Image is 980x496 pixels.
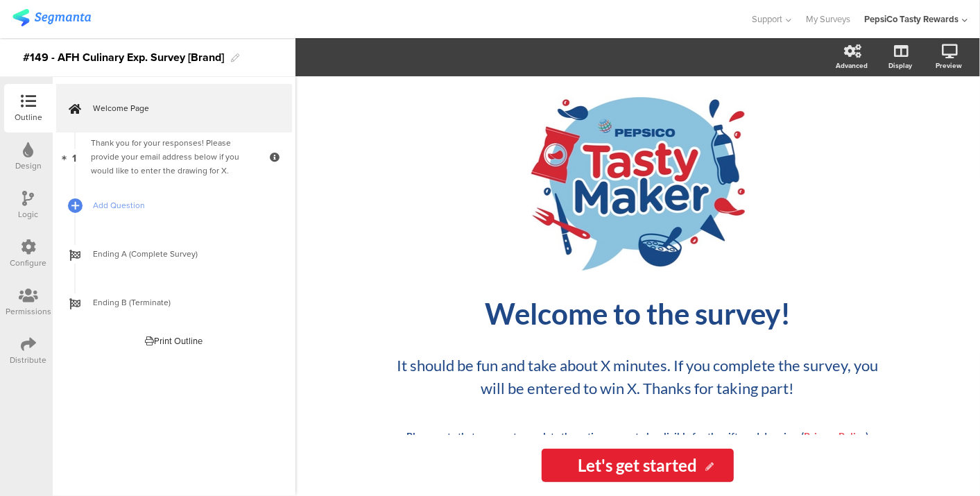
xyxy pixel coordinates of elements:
[91,136,257,178] div: Thank you for your responses! Please provide your email address below if you would like to enter ...
[805,430,866,442] a: Privacy Policy
[146,334,203,348] div: Print Outline
[10,257,47,269] div: Configure
[864,12,958,26] div: PepsiCo Tasty Rewards
[753,12,783,26] span: Support
[73,149,77,164] span: 1
[23,46,224,69] div: #149 - AFH Culinary Exp. Survey [Brand]
[56,230,292,278] a: Ending A (Complete Survey)
[6,305,51,318] div: Permissions
[93,247,270,261] span: Ending A (Complete Survey)
[93,296,270,309] span: Ending B (Terminate)
[56,132,292,181] a: 1 Thank you for your responses! Please provide your email address below if you would like to ente...
[19,208,39,221] div: Logic
[888,60,912,71] div: Display
[395,354,881,400] p: It should be fun and take about X minutes. If you complete the survey, you will be entered to win...
[93,101,270,115] span: Welcome Page
[15,160,42,172] div: Design
[936,60,962,71] div: Preview
[93,198,270,212] span: Add Question
[10,354,47,366] div: Distribute
[12,9,91,26] img: segmanta logo
[56,84,292,132] a: Welcome Page
[56,278,292,327] a: Ending B (Terminate)
[407,430,805,442] strong: Please note that you must complete the entire survey to be eligible for the gift card drawing. (
[542,449,734,482] input: Start
[381,296,895,331] p: Welcome to the survey!
[836,60,868,71] div: Advanced
[866,430,869,442] strong: )
[15,111,42,123] div: Outline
